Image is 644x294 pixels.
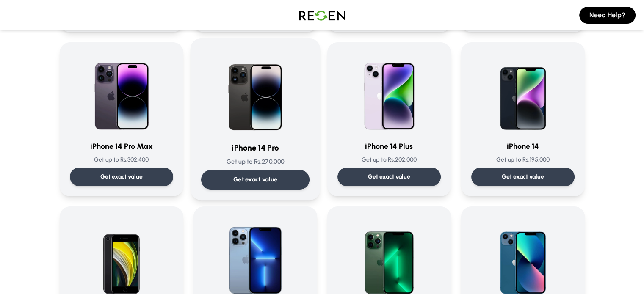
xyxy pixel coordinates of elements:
p: Get up to Rs: 270,000 [201,157,309,166]
img: iPhone 14 Pro Max [81,52,162,134]
h3: iPhone 14 Pro [201,142,309,154]
img: iPhone 14 Plus [348,52,430,134]
p: Get exact value [368,173,410,181]
h3: iPhone 14 Pro Max [70,140,173,152]
button: Need Help? [579,7,636,24]
img: Logo [293,3,352,27]
img: iPhone 14 [482,52,564,134]
p: Get exact value [100,173,143,181]
p: Get exact value [233,175,277,184]
h3: iPhone 14 [471,140,575,152]
p: Get up to Rs: 195,000 [471,156,575,164]
p: Get up to Rs: 202,000 [337,156,441,164]
img: iPhone 14 Pro [213,49,298,135]
h3: iPhone 14 Plus [337,140,441,152]
p: Get exact value [502,173,544,181]
p: Get up to Rs: 302,400 [70,156,173,164]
